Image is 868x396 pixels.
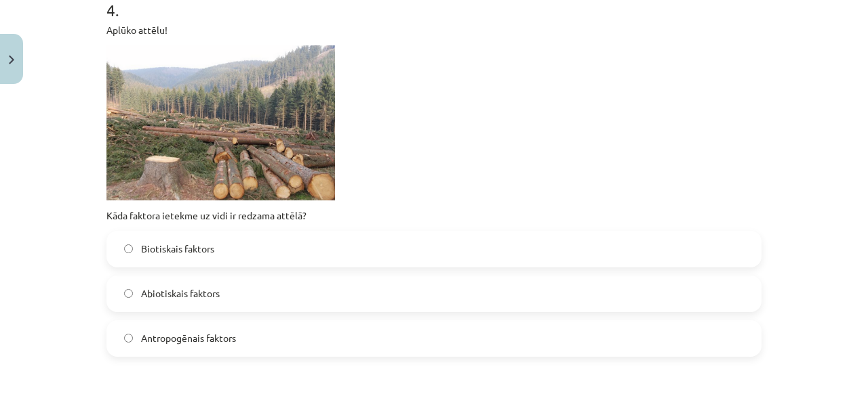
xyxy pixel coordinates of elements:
span: Antropogēnais faktors [141,331,236,345]
span: Biotiskais faktors [141,242,214,256]
span: Abiotiskais faktors [141,286,220,301]
p: Aplūko attēlu! [106,23,762,37]
input: Antropogēnais faktors [124,334,133,343]
input: Biotiskais faktors [124,244,133,253]
img: icon-close-lesson-0947bae3869378f0d4975bcd49f059093ad1ed9edebbc8119c70593378902aed.svg [9,56,14,64]
input: Abiotiskais faktors [124,289,133,298]
p: Kāda faktora ietekme uz vidi ir redzama attēlā? [106,208,762,223]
